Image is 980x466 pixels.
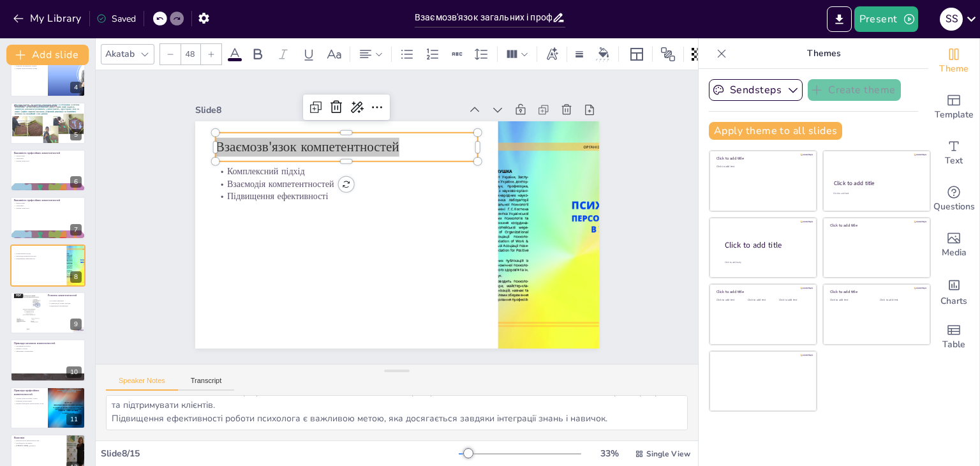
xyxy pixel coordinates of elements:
div: Click to add text [779,299,808,302]
div: Border settings [572,44,586,64]
div: 11 [10,387,85,429]
span: Table [942,338,965,352]
span: Theme [939,62,969,76]
p: Навички психотерапії [14,400,44,402]
p: Необхідність розвитку [14,442,63,445]
div: 8 [70,271,82,283]
div: https://cdn.sendsteps.com/images/logo/sendsteps_logo_white.pnghttps://cdn.sendsteps.com/images/lo... [10,102,85,144]
button: Present [854,6,918,32]
button: Sendsteps [709,79,803,101]
span: Media [942,246,967,260]
div: Click to add text [716,299,745,302]
div: 11 [66,414,82,425]
div: Click to add text [830,299,870,302]
div: Layout [627,44,647,64]
div: Add charts and graphs [928,268,979,314]
div: https://cdn.sendsteps.com/images/logo/sendsteps_logo_white.pnghttps://cdn.sendsteps.com/images/lo... [10,149,85,192]
button: Transcript [178,377,235,391]
div: Slide 8 / 15 [101,447,459,460]
p: Діагностика [14,202,82,205]
p: Підвищення ефективності [218,171,480,211]
p: Підвищення ефективності [14,122,82,124]
div: Click to add text [880,299,920,302]
div: Get real-time input from your audience [928,176,979,222]
p: Вміння слухати [14,347,82,350]
p: Приклади професійних компетентностей [14,389,44,396]
p: Приклади загальних компетентностей [14,342,82,345]
div: 4 [10,54,85,96]
div: S S [940,8,963,31]
p: Знання психологічних теорій [14,397,44,400]
p: Висновки [14,436,63,440]
div: 10 [10,339,85,381]
p: Лікування [14,157,82,160]
p: Важливість загальних компетентностей [14,104,82,108]
p: Взаємозв'язок компетентностей [14,440,63,442]
p: Оцінка психологічних станів [14,67,44,70]
div: Click to add title [830,223,921,228]
p: Взаємозв'язок компетентностей [223,119,486,165]
p: Комплексний підхід [220,146,482,186]
p: Адаптація до змін [14,124,82,126]
div: https://cdn.sendsteps.com/images/logo/sendsteps_logo_white.pnghttps://cdn.sendsteps.com/images/lo... [10,292,85,334]
p: Підвищення кваліфікації [48,304,82,307]
div: Add a table [928,314,979,360]
div: 33 % [594,447,625,460]
p: Підвищення ефективності [14,257,63,260]
span: Template [935,108,974,122]
div: Background color [594,47,613,61]
div: Add ready made slides [928,84,979,130]
p: [PERSON_NAME] допомога [14,444,63,447]
textarea: Комплексний підхід до роботи психолога є результатом інтеграції загальних і професійних компетент... [106,395,688,430]
p: Поліпшення взаємодії [14,119,82,122]
div: Click to add text [833,192,918,195]
button: Create theme [808,79,901,101]
p: Розвиток компетентностей [48,294,82,297]
div: 5 [70,129,82,140]
button: My Library [10,8,87,29]
div: Click to add text [748,299,776,302]
span: Questions [933,200,975,214]
div: Column Count [503,44,531,64]
p: Взаємодія компетентностей [14,255,63,257]
div: Text effects [542,44,561,64]
span: Single View [646,449,690,459]
div: https://cdn.sendsteps.com/images/logo/sendsteps_logo_white.pnghttps://cdn.sendsteps.com/images/lo... [10,197,85,239]
span: Text [945,154,963,168]
p: Важливість професійних компетентностей [14,199,82,203]
div: 6 [70,176,82,188]
p: Комплексний підхід [14,252,63,255]
div: Click to add title [716,156,808,161]
p: Вміння проводити психологічні тести [14,402,44,405]
div: Click to add title [830,289,921,294]
div: Add images, graphics, shapes or video [928,222,979,268]
div: 4 [70,82,82,93]
div: https://cdn.sendsteps.com/images/logo/sendsteps_logo_white.pnghttps://cdn.sendsteps.com/images/lo... [10,244,85,287]
p: Важливість професійних компетентностей [14,151,82,155]
p: Навички проведення терапії [14,65,44,68]
p: Themes [732,38,916,69]
span: Charts [940,294,967,308]
div: 7 [70,224,82,236]
div: 10 [66,366,82,378]
button: Speaker Notes [106,377,178,391]
div: Click to add text [716,165,808,169]
div: Click to add title [716,289,808,294]
div: Click to add title [834,179,919,187]
span: Position [660,47,676,62]
p: Знання психології [14,160,82,162]
button: S S [940,6,963,32]
p: Діагностика [14,155,82,158]
p: Знання психології [14,207,82,209]
button: Add slide [6,45,89,65]
div: 9 [70,319,82,330]
p: Лікування [14,205,82,207]
div: Change the overall theme [928,38,979,84]
div: Saved [96,13,136,25]
p: Постійне навчання [48,300,82,303]
div: Click to add title [725,239,806,250]
p: Ефективне спілкування [14,349,82,352]
div: Akatab [103,45,137,63]
p: Адаптація до нових методів [48,302,82,304]
button: Apply theme to all slides [709,122,842,140]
